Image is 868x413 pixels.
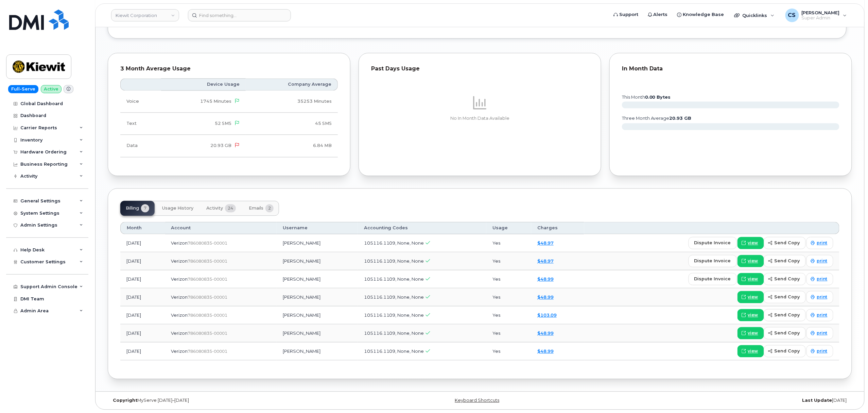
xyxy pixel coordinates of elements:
th: Company Average [246,78,338,90]
span: 2 [265,204,274,212]
div: In Month Data [622,65,839,72]
span: print [817,240,828,246]
span: [PERSON_NAME] [802,10,840,15]
a: $48.99 [537,294,554,300]
span: send copy [775,312,800,318]
span: 52 SMS [215,121,231,126]
a: print [806,327,833,339]
th: Accounting Codes [358,222,487,234]
th: Username [277,222,358,234]
span: 1745 Minutes [200,99,231,104]
span: 20.93 GB [210,143,231,148]
a: print [806,273,833,285]
span: Super Admin [802,15,840,21]
span: Verizon [171,348,188,354]
td: [DATE] [120,306,165,324]
a: view [737,237,764,249]
span: view [748,294,758,300]
td: Yes [486,234,531,252]
span: 786080835-00001 [188,349,228,354]
span: Activity [206,205,223,211]
th: Account [165,222,277,234]
a: view [737,309,764,321]
th: Usage [486,222,531,234]
span: 786080835-00001 [188,313,228,318]
td: [PERSON_NAME] [277,288,358,306]
span: view [748,330,758,336]
span: view [748,276,758,282]
span: Verizon [171,276,188,282]
span: CS [788,11,796,19]
strong: Last Update [802,398,832,403]
div: Chris Smith [781,9,852,22]
div: Past Days Usage [371,65,589,72]
a: view [737,273,764,285]
a: view [737,291,764,303]
td: [PERSON_NAME] [277,324,358,342]
a: Support [609,8,643,21]
a: print [806,291,833,303]
button: dispute invoice [689,273,737,285]
span: Verizon [171,258,188,264]
div: Quicklinks [730,9,779,22]
a: $48.97 [537,240,554,246]
td: [DATE] [120,342,165,360]
th: Device Usage [161,78,246,90]
td: 45 SMS [246,113,338,135]
td: Voice [120,90,161,113]
span: 786080835-00001 [188,295,228,300]
span: Verizon [171,312,188,318]
td: Yes [486,270,531,288]
a: Kiewit Corporation [111,9,179,21]
span: 24 [225,204,236,212]
a: $48.99 [537,330,554,336]
td: Text [120,113,161,135]
td: Yes [486,252,531,270]
td: 6.84 MB [246,135,338,157]
a: Knowledge Base [673,8,729,21]
a: print [806,255,833,267]
span: view [748,240,758,246]
button: send copy [764,327,806,339]
span: print [817,312,828,318]
span: Alerts [654,11,668,18]
tspan: 20.93 GB [670,116,692,121]
span: send copy [775,348,800,354]
span: 105116.1109, None, None [364,240,424,246]
td: [DATE] [120,324,165,342]
td: Yes [486,306,531,324]
td: [DATE] [120,288,165,306]
td: [PERSON_NAME] [277,252,358,270]
td: Yes [486,288,531,306]
a: print [806,345,833,357]
span: print [817,276,828,282]
a: print [806,309,833,321]
button: dispute invoice [689,255,737,267]
span: 105116.1109, None, None [364,276,424,282]
td: Yes [486,342,531,360]
button: send copy [764,345,806,357]
span: send copy [775,239,800,246]
span: print [817,330,828,336]
a: $48.99 [537,348,554,354]
td: [DATE] [120,234,165,252]
span: Quicklinks [743,13,767,18]
text: three month average [622,116,692,121]
span: send copy [775,276,800,282]
span: dispute invoice [694,239,731,246]
a: print [806,237,833,249]
input: Find something... [188,9,291,21]
span: view [748,348,758,354]
a: $48.97 [537,258,554,264]
span: 786080835-00001 [188,259,228,264]
button: send copy [764,273,806,285]
span: print [817,294,828,300]
span: dispute invoice [694,276,731,282]
span: 105116.1109, None, None [364,258,424,264]
iframe: Messenger Launcher [838,383,863,408]
button: send copy [764,237,806,249]
td: Data [120,135,161,157]
a: $48.99 [537,276,554,282]
tspan: 0.00 Bytes [645,95,671,100]
p: No In Month Data Available [371,115,589,121]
